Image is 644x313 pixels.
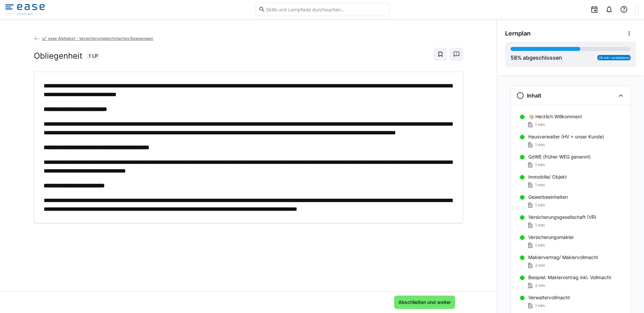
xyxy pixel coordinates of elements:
p: Hausverwalter (HV = unser Kunde) [528,133,604,140]
p: Maklervertrag/ Maklervollmacht [528,254,598,261]
span: 1 min [535,243,545,248]
span: 1 min [535,202,545,208]
span: 1 min [535,122,545,127]
span: 26 min verbleibend [599,56,629,60]
span: 1 min [535,142,545,147]
p: 👋🏼 Herzlich Willkommen! [528,113,582,120]
div: % abgeschlossen [511,54,562,62]
span: Lernplan [505,30,531,37]
a: ✔️ ease Alphabet - Versicherungstechnisches Basiswissen [34,36,154,41]
span: 2 min [535,263,545,268]
span: 1 min [535,223,545,228]
span: 1 min [535,162,545,168]
h2: Obliegenheit [34,51,83,61]
button: Abschließen und weiter [394,296,455,309]
p: Versicherungsgesellschaft (VR) [528,214,596,221]
p: Versicherungsmakler [528,234,574,241]
span: 58 [511,54,517,61]
p: Beispiel: Maklervertrag inkl. Vollmacht [528,274,611,281]
p: Immobilie/ Objekt [528,174,567,180]
span: Abschließen und weiter [397,299,452,306]
p: Verwaltervollmacht [528,294,570,301]
span: 1 LP [89,53,98,59]
input: Skills und Lernpfade durchsuchen… [265,6,385,12]
span: 1 min [535,303,545,308]
p: Gewerbeeinheiten [528,194,568,200]
h3: Inhalt [527,92,541,99]
span: ✔️ ease Alphabet - Versicherungstechnisches Basiswissen [42,36,153,41]
span: 1 min [535,182,545,188]
p: GdWE (früher WEG genannt) [528,153,591,160]
span: 2 min [535,283,545,288]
